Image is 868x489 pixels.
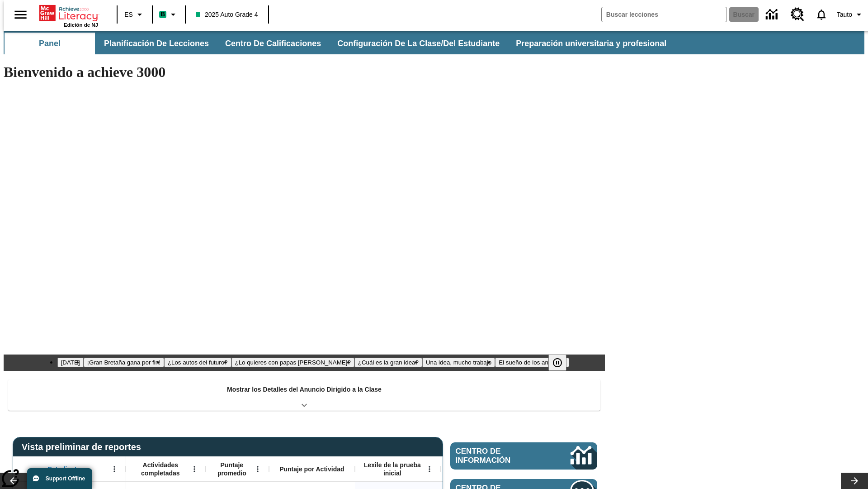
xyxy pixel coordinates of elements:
[785,2,810,27] a: Centro de recursos, Se abrirá en una pestaña nueva.
[97,33,216,54] button: Planificación de lecciones
[4,31,864,54] div: Subbarra de navegación
[188,462,201,476] button: Abrir menú
[330,33,507,54] button: Configuración de la clase/del estudiante
[423,462,436,476] button: Abrir menú
[22,442,146,452] span: Vista preliminar de reportes
[837,10,852,19] span: Tauto
[8,379,600,411] div: Mostrar los Detalles del Anuncio Dirigido a la Clase
[131,461,190,477] span: Actividades completadas
[359,461,425,477] span: Lexile de la prueba inicial
[160,9,165,20] span: B
[602,7,726,22] input: Buscar campo
[57,358,84,367] button: Diapositiva 1 Día del Trabajo
[548,355,566,371] button: Pausar
[5,33,95,54] button: Panel
[841,473,868,489] button: Carrusel de lecciones, seguir
[164,358,231,367] button: Diapositiva 3 ¿Los autos del futuro?
[760,2,785,27] a: Centro de información
[227,385,382,394] p: Mostrar los Detalles del Anuncio Dirigido a la Clase
[833,6,868,23] button: Perfil/Configuración
[495,358,569,367] button: Diapositiva 7 El sueño de los animales
[64,22,98,28] span: Edición de NJ
[196,10,258,19] span: 2025 Auto Grade 4
[548,355,576,371] div: Pausar
[7,1,34,28] button: Abrir el menú lateral
[456,447,540,465] span: Centro de información
[4,64,605,81] h1: Bienvenido a achieve 3000
[120,6,149,23] button: Lenguaje: ES, Selecciona un idioma
[124,10,133,19] span: ES
[810,3,833,26] a: Notificaciones
[84,358,164,367] button: Diapositiva 2 ¡Gran Bretaña gana por fin!
[48,465,80,473] span: Estudiante
[422,358,495,367] button: Diapositiva 6 Una idea, mucho trabajo
[108,462,121,476] button: Abrir menú
[210,461,254,477] span: Puntaje promedio
[39,4,98,22] a: Portada
[251,462,264,476] button: Abrir menú
[39,3,98,28] div: Portada
[509,33,674,54] button: Preparación universitaria y profesional
[450,442,597,470] a: Centro de información
[156,6,182,23] button: Boost El color de la clase es verde menta. Cambiar el color de la clase.
[279,465,344,473] span: Puntaje por Actividad
[27,468,92,489] button: Support Offline
[218,33,328,54] button: Centro de calificaciones
[4,33,675,54] div: Subbarra de navegación
[231,358,354,367] button: Diapositiva 4 ¿Lo quieres con papas fritas?
[46,475,85,482] span: Support Offline
[354,358,422,367] button: Diapositiva 5 ¿Cuál es la gran idea?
